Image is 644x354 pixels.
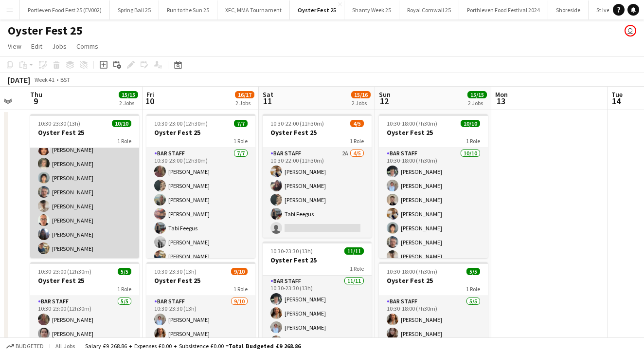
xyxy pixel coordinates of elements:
app-card-role: [PERSON_NAME][PERSON_NAME][PERSON_NAME][PERSON_NAME][PERSON_NAME][PERSON_NAME][PERSON_NAME][PERSO... [30,98,139,258]
span: 10:30-23:30 (13h) [38,120,80,127]
span: 1 Role [466,137,480,145]
span: Sun [379,90,391,99]
app-job-card: 10:30-22:00 (11h30m)4/5Oyster Fest 251 RoleBar Staff2A4/510:30-22:00 (11h30m)[PERSON_NAME][PERSON... [263,114,372,238]
button: Shoreside [548,0,589,19]
span: Tue [611,90,623,99]
span: 1 Role [466,285,480,293]
span: Sat [263,90,273,99]
h3: Oyster Fest 25 [379,128,488,137]
app-job-card: 10:30-23:00 (12h30m)7/7Oyster Fest 251 RoleBar Staff7/710:30-23:00 (12h30m)[PERSON_NAME][PERSON_N... [146,114,255,258]
span: 10 [145,95,154,107]
span: 11/11 [344,247,364,255]
span: 10:30-22:00 (11h30m) [270,120,324,127]
span: 5/5 [466,268,480,275]
span: 10:30-18:00 (7h30m) [387,268,437,275]
span: View [8,42,21,51]
span: Week 41 [32,76,56,83]
app-job-card: 10:30-23:30 (13h)10/10Oyster Fest 251 Role[PERSON_NAME][PERSON_NAME][PERSON_NAME][PERSON_NAME][PE... [30,114,139,258]
div: 2 Jobs [352,99,370,107]
button: Budgeted [5,341,45,352]
app-user-avatar: Gary James [625,25,636,37]
button: Shanty Week 25 [344,0,399,19]
button: Royal Cornwall 25 [399,0,459,19]
app-card-role: Bar Staff10/1010:30-18:00 (7h30m)[PERSON_NAME][PERSON_NAME][PERSON_NAME][PERSON_NAME][PERSON_NAME... [379,148,488,308]
app-card-role: Bar Staff7/710:30-23:00 (12h30m)[PERSON_NAME][PERSON_NAME][PERSON_NAME][PERSON_NAME]Tabi Feegus[P... [146,148,255,266]
button: Run to the Sun 25 [159,0,217,19]
span: 7/7 [234,120,248,127]
span: 16/17 [235,91,254,98]
div: BST [60,76,70,83]
span: 4/5 [350,120,364,127]
span: 1 Role [233,137,248,145]
app-job-card: 10:30-18:00 (7h30m)10/10Oyster Fest 251 RoleBar Staff10/1010:30-18:00 (7h30m)[PERSON_NAME][PERSON... [379,114,488,258]
a: Comms [72,40,102,53]
div: 2 Jobs [468,99,486,107]
span: 15/15 [467,91,487,98]
button: Spring Ball 25 [110,0,159,19]
span: 10:30-23:30 (13h) [270,247,313,255]
h3: Oyster Fest 25 [30,128,139,137]
span: 11 [261,95,273,107]
a: View [4,40,25,53]
button: XFC, MMA Tournament [217,0,290,19]
span: 9/10 [231,268,248,275]
span: Comms [76,42,98,51]
span: 12 [377,95,391,107]
span: 10:30-23:00 (12h30m) [38,268,91,275]
div: [DATE] [8,75,30,85]
span: 1 Role [117,137,131,145]
span: 15/15 [119,91,138,98]
h3: Oyster Fest 25 [263,128,372,137]
span: Fri [146,90,154,99]
app-card-role: Bar Staff2A4/510:30-22:00 (11h30m)[PERSON_NAME][PERSON_NAME][PERSON_NAME]Tabi Feegus [263,148,372,238]
span: 14 [610,95,623,107]
h3: Oyster Fest 25 [379,276,488,285]
span: Edit [31,42,42,51]
span: 10:30-23:00 (12h30m) [154,120,208,127]
a: Edit [27,40,46,53]
button: Oyster Fest 25 [290,0,344,19]
span: All jobs [54,342,77,350]
span: 9 [29,95,42,107]
span: 1 Role [350,265,364,272]
span: 1 Role [117,285,131,293]
h3: Oyster Fest 25 [263,256,372,264]
div: Salary £9 268.86 + Expenses £0.00 + Subsistence £0.00 = [85,342,301,350]
span: Thu [30,90,42,99]
span: 1 Role [233,285,248,293]
span: 10/10 [112,120,131,127]
h1: Oyster Fest 25 [8,23,83,38]
button: Porthleven Food Festival 2024 [459,0,548,19]
span: 10:30-18:00 (7h30m) [387,120,437,127]
span: 10:30-23:30 (13h) [154,268,197,275]
h3: Oyster Fest 25 [146,128,255,137]
a: Jobs [48,40,71,53]
span: 10/10 [461,120,480,127]
h3: Oyster Fest 25 [146,276,255,285]
h3: Oyster Fest 25 [30,276,139,285]
span: 15/16 [351,91,371,98]
span: Total Budgeted £9 268.86 [229,342,301,350]
span: 13 [494,95,508,107]
button: Portleven Food Fest 25 (EV002) [20,0,110,19]
div: 2 Jobs [119,99,138,107]
span: Mon [495,90,508,99]
span: 1 Role [350,137,364,145]
span: Budgeted [16,343,44,350]
span: Jobs [52,42,67,51]
div: 2 Jobs [235,99,254,107]
span: 5/5 [118,268,131,275]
